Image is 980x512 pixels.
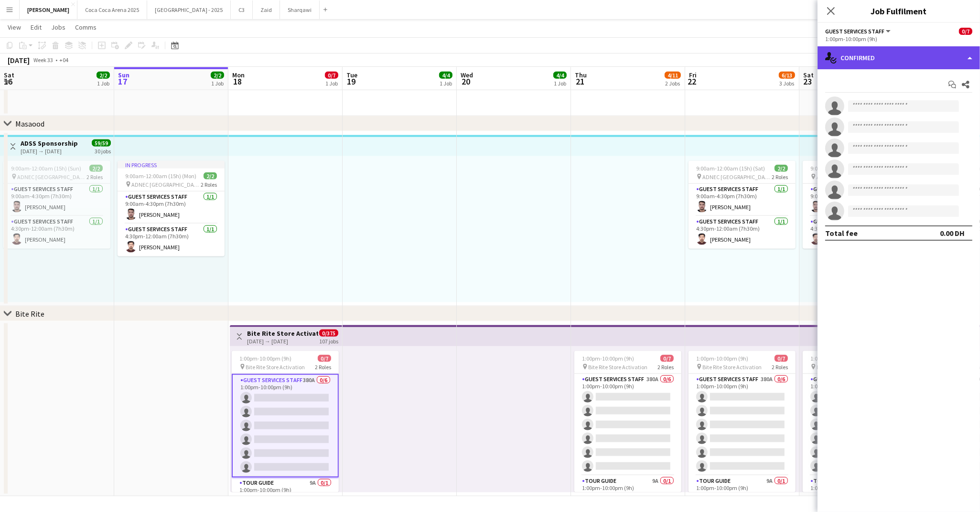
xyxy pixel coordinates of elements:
span: 18 [231,76,245,87]
span: View [8,23,21,32]
app-card-role: Tour Guide9A0/11:00pm-10:00pm (9h) [803,476,910,508]
div: 107 jobs [319,337,338,345]
app-card-role: Tour Guide9A0/11:00pm-10:00pm (9h) [574,476,681,508]
span: 59/59 [92,139,111,147]
app-job-card: 1:00pm-10:00pm (9h)0/7 Bite Rite Store Activation2 RolesGuest Services Staff380A0/61:00pm-10:00pm... [232,351,339,492]
app-card-role: Guest Services Staff380A0/61:00pm-10:00pm (9h) [803,374,910,476]
span: 6/13 [779,72,795,79]
app-job-card: 1:00pm-10:00pm (9h)0/7 Bite Rite Store Activation2 RolesGuest Services Staff380A0/61:00pm-10:00pm... [574,351,681,492]
app-card-role: Guest Services Staff1/14:30pm-12:00am (7h30m)[PERSON_NAME] [3,216,110,249]
span: Thu [575,71,587,79]
h3: Bite Rite Store Activation [247,329,318,338]
span: 1:00pm-10:00pm (9h) [239,355,291,362]
span: 2 Roles [315,363,331,371]
app-card-role: Guest Services Staff1/19:00am-4:30pm (7h30m)[PERSON_NAME] [689,184,796,216]
span: Jobs [51,23,65,32]
span: 0/7 [660,355,674,362]
div: Confirmed [818,46,980,69]
app-card-role: Guest Services Staff1/14:30pm-12:00am (7h30m)[PERSON_NAME] [118,224,225,256]
span: ADNEC [GEOGRAPHIC_DATA] [817,173,886,181]
span: 2/2 [775,165,788,172]
span: ADNEC [GEOGRAPHIC_DATA] [17,173,86,181]
span: 1:00pm-10:00pm (9h) [810,355,862,362]
app-card-role: Guest Services Staff380A0/61:00pm-10:00pm (9h) [574,374,681,476]
div: +04 [59,56,68,64]
span: Bite Rite Store Activation [702,363,762,371]
span: Bite Rite Store Activation [817,363,876,371]
button: [GEOGRAPHIC_DATA] - 2025 [147,0,231,19]
span: 9:00am-12:00am (15h) (Sat) [696,165,765,172]
span: 23 [802,76,814,87]
span: Sun [118,71,129,79]
h3: ADSS Sponsorship [21,139,78,148]
div: 1:00pm-10:00pm (9h) [825,35,972,43]
app-job-card: 1:00pm-10:00pm (9h)0/7 Bite Rite Store Activation2 RolesGuest Services Staff380A0/61:00pm-10:00pm... [803,351,910,492]
span: Mon [232,71,245,79]
div: In progress9:00am-12:00am (15h) (Mon)2/2 ADNEC [GEOGRAPHIC_DATA]2 RolesGuest Services Staff1/19:0... [118,161,225,256]
span: 20 [459,76,473,87]
span: ADNEC [GEOGRAPHIC_DATA] [702,173,772,181]
button: Sharqawi [280,0,320,19]
span: Fri [689,71,697,79]
span: 2 Roles [657,363,674,371]
div: 30 jobs [95,147,111,155]
div: Bite Rite [15,309,44,319]
div: 1 Job [211,80,224,87]
span: Guest Services Staff [825,28,884,35]
span: Tue [346,71,357,79]
a: Edit [27,21,45,33]
div: 2 Jobs [665,80,680,87]
app-card-role: Guest Services Staff1/14:30pm-12:00am (7h30m)[PERSON_NAME] [689,216,796,249]
div: Total fee [825,228,858,238]
span: 2 Roles [772,363,788,371]
span: 2/2 [89,165,103,172]
div: [DATE] → [DATE] [247,338,318,345]
span: 4/11 [665,72,681,79]
span: 9:00am-12:00am (15h) (Sun) [11,165,81,172]
span: Sat [4,71,14,79]
button: Guest Services Staff [825,28,892,35]
span: 1:00pm-10:00pm (9h) [696,355,748,362]
app-card-role: Guest Services Staff380A0/61:00pm-10:00pm (9h) [232,374,339,478]
app-job-card: 9:00am-12:00am (15h) (Sat)2/2 ADNEC [GEOGRAPHIC_DATA]2 RolesGuest Services Staff1/19:00am-4:30pm ... [689,161,796,249]
span: 4/4 [553,72,567,79]
span: 0/375 [319,330,338,337]
a: Comms [71,21,100,33]
app-card-role: Guest Services Staff1/14:30pm-12:00am (7h30m)[PERSON_NAME] [803,216,910,249]
div: Masaood [15,119,44,128]
div: 9:00am-12:00am (15h) (Sun)2/2 ADNEC [GEOGRAPHIC_DATA]2 RolesGuest Services Staff1/19:00am-4:30pm ... [803,161,910,249]
span: 22 [688,76,697,87]
span: 0/7 [325,72,338,79]
app-card-role: Tour Guide9A0/11:00pm-10:00pm (9h) [232,478,339,510]
span: 19 [345,76,357,87]
app-job-card: 9:00am-12:00am (15h) (Sun)2/2 ADNEC [GEOGRAPHIC_DATA]2 RolesGuest Services Staff1/19:00am-4:30pm ... [3,161,110,249]
span: Bite Rite Store Activation [588,363,647,371]
span: 17 [117,76,129,87]
span: ADNEC [GEOGRAPHIC_DATA] [131,181,201,188]
span: Bite Rite Store Activation [246,363,305,371]
span: 21 [573,76,587,87]
span: 9:00am-12:00am (15h) (Sun) [810,165,881,172]
span: 2 Roles [86,173,103,181]
button: [PERSON_NAME] [20,0,77,19]
app-card-role: Guest Services Staff1/19:00am-4:30pm (7h30m)[PERSON_NAME] [118,192,225,224]
span: Sat [803,71,814,79]
a: Jobs [47,21,69,33]
span: 9:00am-12:00am (15h) (Mon) [125,172,196,180]
div: 1 Job [440,80,452,87]
span: 0/7 [318,355,331,362]
span: Comms [75,23,97,32]
span: Week 33 [32,56,55,64]
span: 2 Roles [201,181,217,188]
div: 3 Jobs [779,80,795,87]
div: 1 Job [554,80,566,87]
span: Wed [461,71,473,79]
div: 0.00 DH [940,228,965,238]
span: Edit [31,23,42,32]
span: 0/7 [959,28,972,35]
